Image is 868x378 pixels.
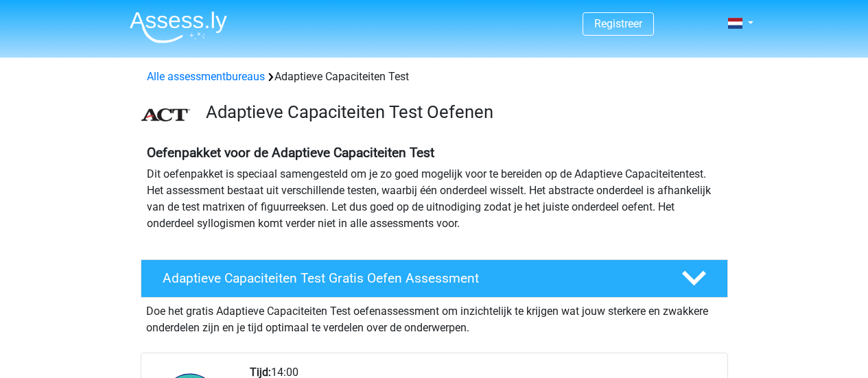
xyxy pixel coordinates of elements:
[141,298,728,336] div: Doe het gratis Adaptieve Capaciteiten Test oefenassessment om inzichtelijk te krijgen wat jouw st...
[141,108,190,121] img: ACT
[147,70,265,83] a: Alle assessmentbureaus
[147,145,434,161] b: Oefenpakket voor de Adaptieve Capaciteiten Test
[130,11,227,43] img: Assessly
[135,259,734,298] a: Adaptieve Capaciteiten Test Gratis Oefen Assessment
[147,166,722,232] p: Dit oefenpakket is speciaal samengesteld om je zo goed mogelijk voor te bereiden op de Adaptieve ...
[594,17,642,30] a: Registreer
[163,270,659,286] h4: Adaptieve Capaciteiten Test Gratis Oefen Assessment
[141,69,727,85] div: Adaptieve Capaciteiten Test
[206,102,717,123] h3: Adaptieve Capaciteiten Test Oefenen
